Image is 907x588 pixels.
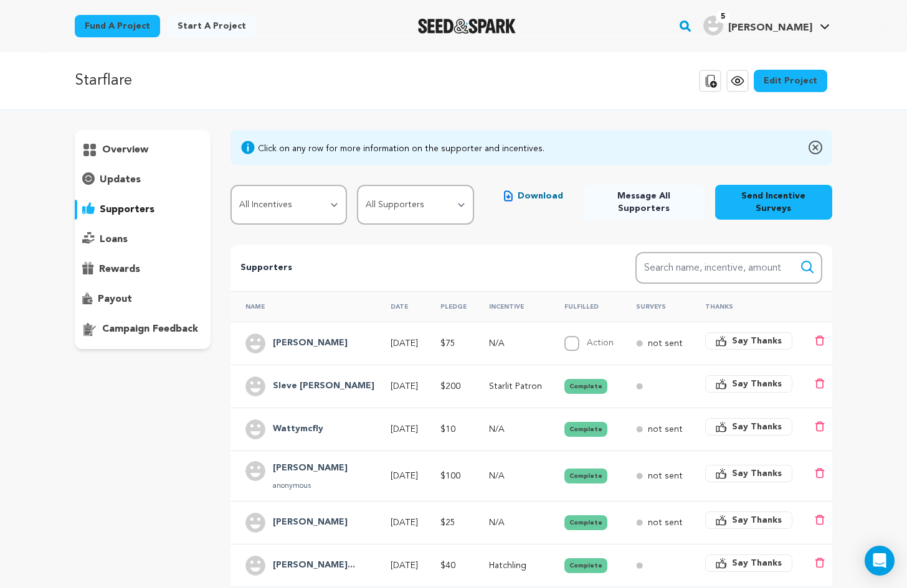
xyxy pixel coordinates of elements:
a: Edit Project [754,70,827,92]
button: overview [75,140,211,160]
p: supporters [100,202,154,217]
p: updates [100,172,141,187]
p: not sent [648,516,683,529]
img: user.png [245,419,265,439]
span: Laura R.'s Profile [701,13,832,39]
button: updates [75,170,211,190]
button: Complete [564,422,607,437]
p: [DATE] [391,337,418,350]
div: Open Intercom Messenger [865,546,895,576]
img: user.png [245,376,265,396]
h4: Anshel Dols [273,461,348,476]
a: Seed&Spark Homepage [418,19,516,34]
span: $25 [440,518,455,527]
span: Download [518,190,563,202]
img: user.png [245,334,265,353]
th: Fulfilled [549,291,621,322]
p: Starflare [75,70,132,92]
h4: Sleve Es Olson [273,379,374,394]
img: user.png [245,461,265,481]
span: $40 [440,561,455,570]
a: Laura R.'s Profile [701,13,832,35]
p: [DATE] [391,516,418,529]
button: Complete [564,558,607,573]
th: Name [230,291,376,322]
button: campaign feedback [75,319,211,339]
th: Incentive [474,291,549,322]
th: Surveys [621,291,690,322]
button: supporters [75,200,211,220]
p: N/A [489,337,542,350]
a: Start a project [168,15,256,37]
span: Say Thanks [732,335,782,347]
p: not sent [648,337,683,350]
span: Say Thanks [732,557,782,569]
p: [DATE] [391,380,418,393]
img: user.png [245,556,265,576]
img: close-o.svg [809,140,822,155]
button: Say Thanks [705,418,792,436]
p: Starlit Patron [489,380,542,393]
th: Date [376,291,425,322]
a: Fund a project [75,15,160,37]
h4: Kelsey McGregor [273,336,348,351]
p: N/A [489,423,542,436]
span: 5 [716,11,730,23]
p: [DATE] [391,470,418,482]
button: Say Thanks [705,465,792,482]
p: N/A [489,470,542,482]
span: $75 [440,339,455,348]
input: Search name, incentive, amount [635,252,822,284]
button: Complete [564,469,607,483]
span: $200 [440,382,460,391]
button: Complete [564,515,607,530]
button: rewards [75,259,211,279]
div: Laura R.'s Profile [703,16,812,35]
img: user.png [703,16,723,35]
p: payout [98,292,132,307]
p: loans [100,232,128,247]
p: [DATE] [391,423,418,436]
label: Action [587,338,614,347]
span: Say Thanks [732,378,782,390]
button: Message All Supporters [583,185,705,220]
p: rewards [99,262,140,277]
th: Pledge [425,291,474,322]
p: N/A [489,516,542,529]
span: Say Thanks [732,467,782,480]
p: not sent [648,470,683,482]
p: not sent [648,423,683,436]
p: [DATE] [391,559,418,572]
button: Complete [564,379,607,394]
span: $100 [440,472,460,480]
button: Say Thanks [705,511,792,529]
p: anonymous [273,481,348,491]
p: Hatchling [489,559,542,572]
h4: Kristin Walker [273,515,348,530]
h4: Roberta Hernandez [273,558,355,573]
img: Seed&Spark Logo Dark Mode [418,19,516,34]
h4: Wattymcfly [273,422,323,437]
th: Thanks [690,291,800,322]
p: Supporters [240,261,596,276]
button: Say Thanks [705,332,792,350]
button: loans [75,230,211,250]
button: Say Thanks [705,375,792,393]
button: Send Incentive Surveys [715,185,832,220]
span: Say Thanks [732,421,782,433]
p: campaign feedback [102,322,198,337]
img: user.png [245,513,265,533]
button: Say Thanks [705,554,792,572]
p: overview [102,142,148,157]
div: Click on any row for more information on the supporter and incentives. [258,142,544,155]
button: Download [494,185,573,207]
span: [PERSON_NAME] [728,23,812,33]
span: Message All Supporters [593,190,695,215]
span: Say Thanks [732,514,782,526]
button: payout [75,289,211,309]
span: $10 [440,425,455,434]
